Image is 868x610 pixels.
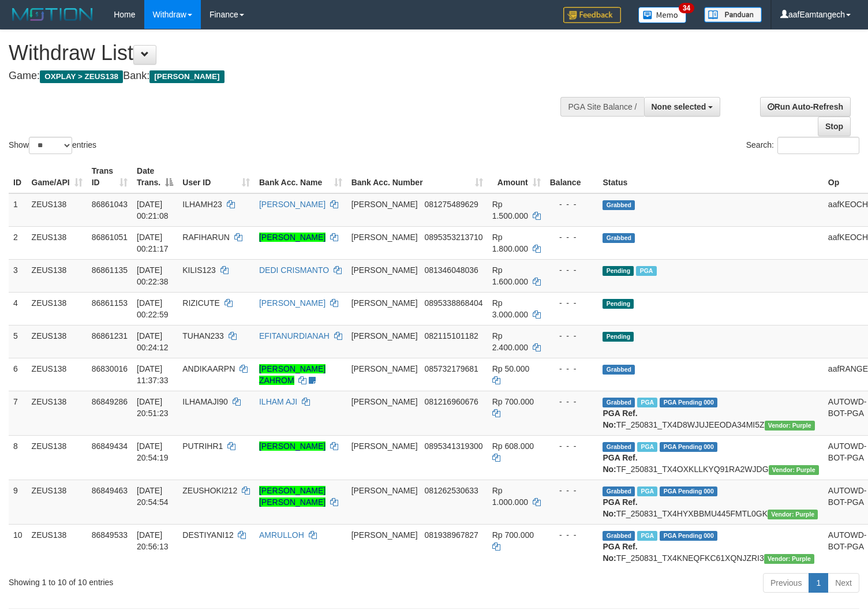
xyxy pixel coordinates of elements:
b: PGA Ref. No: [603,497,637,518]
button: None selected [644,97,721,117]
td: 9 [9,480,27,524]
span: Copy 081275489629 to clipboard [424,200,478,209]
span: Rp 700.000 [492,397,534,406]
td: ZEUS138 [27,325,87,358]
td: 4 [9,292,27,325]
a: Previous [763,573,809,593]
div: - - - [550,297,594,309]
div: - - - [550,231,594,243]
td: TF_250831_TX4OXKLLKYQ91RA2WJDG [598,435,823,480]
th: Bank Acc. Number: activate to sort column ascending [347,160,488,193]
th: Trans ID: activate to sort column ascending [87,160,132,193]
b: PGA Ref. No: [603,453,637,474]
div: - - - [550,363,594,375]
td: ZEUS138 [27,259,87,292]
span: PGA Pending [660,486,717,496]
select: Showentries [29,137,72,154]
th: Status [598,160,823,193]
b: PGA Ref. No: [603,409,637,429]
td: 6 [9,358,27,391]
span: [PERSON_NAME] [351,397,418,406]
span: [PERSON_NAME] [351,331,418,340]
a: EFITANURDIANAH [259,331,330,340]
span: [PERSON_NAME] [351,265,418,275]
td: 5 [9,325,27,358]
div: - - - [550,485,594,496]
div: - - - [550,396,594,407]
span: Pending [603,266,634,276]
span: RIZICUTE [182,298,220,308]
div: PGA Site Balance / [560,97,643,117]
th: Amount: activate to sort column ascending [488,160,545,193]
span: Grabbed [603,486,635,496]
td: 7 [9,391,27,435]
td: ZEUS138 [27,193,87,227]
h4: Game: Bank: [9,70,567,82]
span: KILIS123 [182,265,216,275]
a: 1 [809,573,828,593]
span: Rp 2.400.000 [492,331,528,352]
td: 8 [9,435,27,480]
span: Pending [603,332,634,342]
span: PGA Pending [660,442,717,452]
div: - - - [550,199,594,210]
a: [PERSON_NAME] [259,298,325,308]
a: [PERSON_NAME] [259,200,325,209]
td: 10 [9,524,27,568]
span: 86861231 [92,331,128,340]
span: [DATE] 20:54:19 [137,441,169,462]
span: Rp 700.000 [492,530,534,540]
span: Marked by aafRornrotha [637,531,657,541]
span: Vendor URL: https://trx4.1velocity.biz [765,421,815,431]
td: ZEUS138 [27,292,87,325]
span: [PERSON_NAME] [351,364,418,373]
span: [DATE] 20:54:54 [137,486,169,507]
span: Rp 50.000 [492,364,530,373]
span: [DATE] 00:22:59 [137,298,169,319]
span: Marked by aafRornrotha [637,398,657,407]
span: ZEUSHOKI212 [182,486,237,495]
b: PGA Ref. No: [603,542,637,563]
span: 86849533 [92,530,128,540]
td: ZEUS138 [27,391,87,435]
span: 86849286 [92,397,128,406]
span: [DATE] 20:51:23 [137,397,169,418]
span: ANDIKAARPN [182,364,235,373]
a: Next [828,573,859,593]
span: 86849463 [92,486,128,495]
span: [PERSON_NAME] [351,530,418,540]
td: 3 [9,259,27,292]
span: Marked by aafRornrotha [637,442,657,452]
span: [PERSON_NAME] [351,298,418,308]
label: Show entries [9,137,96,154]
a: [PERSON_NAME] [259,233,325,242]
td: TF_250831_TX4HYXBBMU445FMTL0GK [598,480,823,524]
span: Rp 1.600.000 [492,265,528,286]
span: DESTIYANI12 [182,530,233,540]
td: ZEUS138 [27,435,87,480]
span: Copy 0895353213710 to clipboard [424,233,482,242]
span: Copy 085732179681 to clipboard [424,364,478,373]
td: 1 [9,193,27,227]
img: Feedback.jpg [563,7,621,23]
div: - - - [550,330,594,342]
span: Vendor URL: https://trx4.1velocity.biz [764,554,814,564]
span: [DATE] 00:24:12 [137,331,169,352]
span: Grabbed [603,531,635,541]
span: PUTRIHR1 [182,441,223,451]
span: Copy 081216960676 to clipboard [424,397,478,406]
th: Balance [545,160,598,193]
span: OXPLAY > ZEUS138 [40,70,123,83]
div: Showing 1 to 10 of 10 entries [9,572,353,588]
span: 86830016 [92,364,128,373]
span: Grabbed [603,233,635,243]
th: Date Trans.: activate to sort column descending [132,160,178,193]
span: [PERSON_NAME] [351,233,418,242]
span: [PERSON_NAME] [351,486,418,495]
span: Rp 1.000.000 [492,486,528,507]
span: [DATE] 00:21:08 [137,200,169,220]
td: 2 [9,226,27,259]
span: [PERSON_NAME] [351,200,418,209]
td: ZEUS138 [27,524,87,568]
span: [DATE] 00:21:17 [137,233,169,253]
